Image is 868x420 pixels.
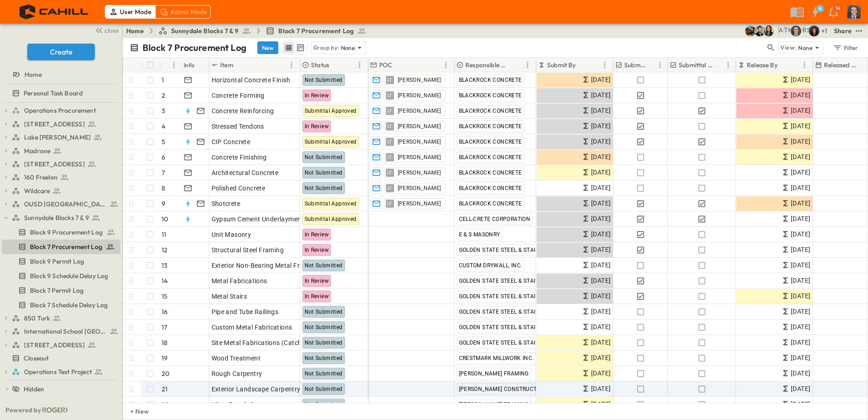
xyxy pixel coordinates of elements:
[163,60,173,70] button: Sort
[12,145,118,157] a: Madrone
[91,24,120,36] button: close
[12,325,118,338] a: International School San Francisco
[162,215,168,224] p: 10
[126,26,372,35] nav: breadcrumbs
[512,60,522,70] button: Sort
[212,137,251,146] span: CIP Concrete
[305,139,357,145] span: Submittal Approved
[24,106,96,115] span: Operations Procurement
[798,43,813,52] p: None
[212,292,247,301] span: Metal Stairs
[266,26,366,35] a: Block 7 Procurement Log
[24,385,44,394] span: Hidden
[212,184,266,193] span: Polished Concrete
[305,231,329,238] span: In Review
[162,168,165,177] p: 7
[398,123,441,130] span: [PERSON_NAME]
[791,337,810,348] span: [DATE]
[11,2,99,21] img: 4f72bfc4efa7236828875bac24094a5ddb05241e32d018417354e964050affa1.png
[791,183,810,193] span: [DATE]
[30,300,108,310] span: Block 7 Schedule Delay Log
[126,26,144,35] a: Home
[2,144,120,158] div: Madronetest
[2,352,118,365] a: Closeout
[24,133,91,142] span: Lake [PERSON_NAME]
[591,260,611,270] span: [DATE]
[790,25,801,36] img: Jared Salin (jsalin@cahill-sf.com)
[162,245,168,255] p: 12
[591,183,611,193] span: [DATE]
[398,200,441,207] span: [PERSON_NAME]
[398,185,441,192] span: [PERSON_NAME]
[599,60,610,70] button: Menu
[12,211,118,224] a: Sunnydale Blocks 7 & 9
[398,107,441,115] span: [PERSON_NAME]
[305,185,343,191] span: Not Submitted
[311,60,329,70] p: Status
[591,306,611,317] span: [DATE]
[833,43,858,53] div: Filter
[835,5,840,12] p: 14
[24,200,107,209] span: OUSD [GEOGRAPHIC_DATA]
[212,307,279,316] span: Pipe and Tube Railings
[305,293,329,300] span: In Review
[591,152,611,162] span: [DATE]
[2,226,118,239] a: Block 9 Procurement Log
[778,25,783,35] div: Anna Gomez (agomez@guzmangc.com)
[212,338,345,347] span: Site Metal Fabrications (Catch Basin Embed)
[2,299,118,311] a: Block 7 Schedule Delay Log
[763,25,774,36] img: Kim Bowen (kbowen@cahill-sf.com)
[12,312,118,325] a: 850 Turk
[591,399,611,410] span: [DATE]
[24,186,50,195] span: Wildcare
[313,43,339,52] p: Group by:
[791,136,810,147] span: [DATE]
[30,242,102,251] span: Block 7 Procurement Log
[158,26,252,35] a: Sunnydale Blocks 7 & 9
[578,60,588,70] button: Sort
[791,399,810,410] span: [DATE]
[305,200,357,207] span: Submittal Approved
[591,75,611,85] span: [DATE]
[286,60,297,70] button: Menu
[24,327,107,336] span: International School San Francisco
[398,138,441,145] span: [PERSON_NAME]
[2,254,120,269] div: Block 9 Permit Logtest
[398,154,441,161] span: [PERSON_NAME]
[459,200,522,207] span: BLACKROCK CONCRETE
[305,370,343,377] span: Not Submitted
[591,384,611,394] span: [DATE]
[2,86,120,100] div: Personal Task Boardtest
[834,26,852,35] div: Share
[12,131,118,144] a: Lake [PERSON_NAME]
[305,324,343,330] span: Not Submitted
[162,400,169,409] p: 22
[24,340,85,350] span: [STREET_ADDRESS]
[162,153,165,162] p: 6
[2,240,120,254] div: Block 7 Procurement Logtest
[184,52,195,78] div: Info
[24,213,89,222] span: Sunnydale Blocks 7 & 9
[12,198,118,210] a: OUSD [GEOGRAPHIC_DATA]
[591,167,611,178] span: [DATE]
[821,26,830,35] p: + 1
[162,354,168,363] p: 19
[162,369,169,378] p: 20
[715,60,725,70] button: Sort
[24,314,50,323] span: 850 Turk
[220,60,233,70] p: Item
[591,291,611,301] span: [DATE]
[212,369,262,378] span: Rough Carpentry
[791,90,810,100] span: [DATE]
[819,5,822,12] h6: 4
[30,286,84,295] span: Block 7 Permit Log
[2,170,120,185] div: 160 Freelontest
[591,105,611,116] span: [DATE]
[784,25,792,35] div: Teddy Khuong (tkhuong@guzmangc.com)
[30,228,103,237] span: Block 9 Procurement Log
[2,210,120,225] div: Sunnydale Blocks 7 & 9test
[12,339,118,351] a: [STREET_ADDRESS]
